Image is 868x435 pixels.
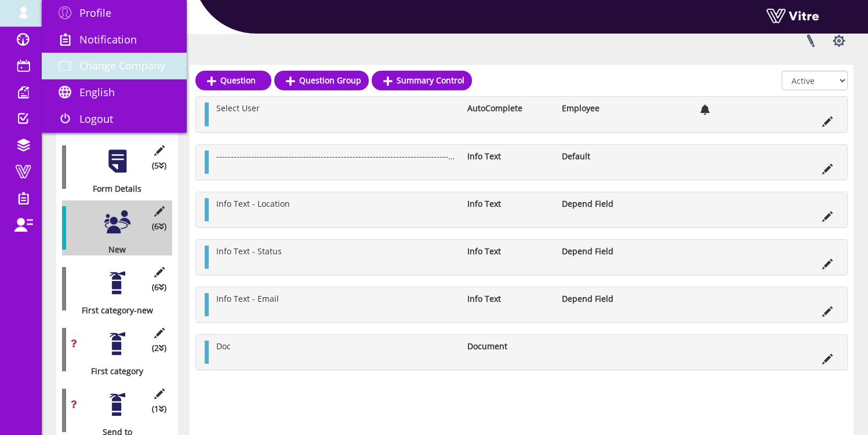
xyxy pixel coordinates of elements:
li: Depend Field [556,246,650,257]
div: First category-new [62,305,164,316]
span: Select User [216,103,260,114]
span: Doc [216,341,231,352]
span: English [79,85,115,99]
li: Employee [556,103,650,114]
span: Info Text - Status [216,246,282,257]
span: Info Text - Location [216,198,290,209]
a: Logout [42,106,187,133]
li: Depend Field [556,198,650,210]
li: Info Text [462,151,555,162]
li: Default [556,151,650,162]
a: Notification [42,27,187,53]
span: Info Text - Email [216,293,279,304]
div: First category [62,365,164,377]
li: Info Text [462,293,555,305]
a: Change Company [42,53,187,79]
span: Notification [79,32,137,46]
div: New [62,244,164,255]
li: Info Text [462,198,555,210]
li: Depend Field [556,293,650,305]
a: Question [195,71,271,90]
span: (6 ) [152,221,166,232]
span: Change Company [79,59,165,72]
a: English [42,79,187,106]
li: Document [462,341,555,352]
a: Question Group [274,71,369,90]
a: Summary Control [372,71,472,90]
span: (2 ) [152,342,166,354]
span: (5 ) [152,160,166,171]
li: Info Text [462,246,555,257]
div: Form Details [62,183,164,195]
span: -------------------------------------------------------------------------------------------- User... [216,151,795,162]
span: Profile [79,6,111,20]
span: (1 ) [152,403,166,415]
li: AutoComplete [462,103,555,114]
span: (6 ) [152,282,166,293]
span: Logout [79,112,113,126]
